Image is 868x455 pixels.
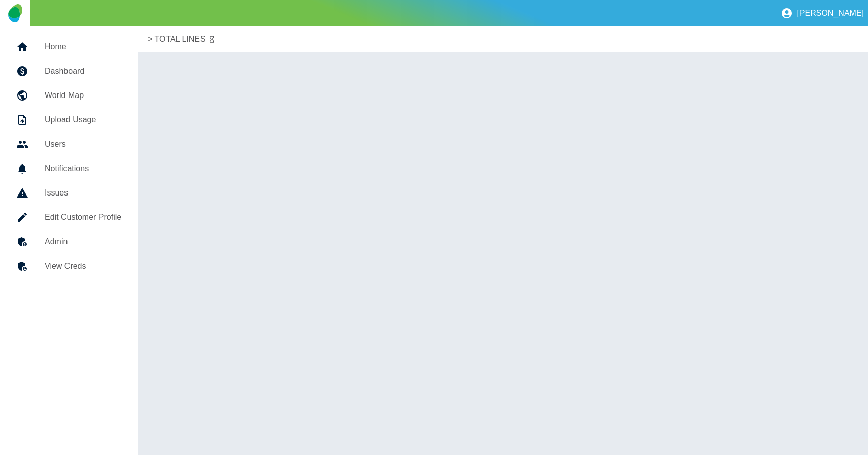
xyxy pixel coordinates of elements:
img: Logo [8,4,22,22]
a: Issues [8,181,129,205]
a: World Map [8,83,129,108]
h5: Users [45,138,121,150]
a: Dashboard [8,59,129,83]
h5: Upload Usage [45,114,121,126]
button: [PERSON_NAME] [777,3,868,23]
p: > [148,33,152,45]
a: Users [8,132,129,156]
a: TOTAL LINES [155,33,206,45]
a: Edit Customer Profile [8,205,129,230]
a: Admin [8,230,129,254]
h5: World Map [45,89,121,102]
a: View Creds [8,254,129,278]
h5: Dashboard [45,65,121,77]
p: [PERSON_NAME] [797,9,864,18]
a: Notifications [8,156,129,181]
a: Home [8,35,129,59]
h5: Issues [45,187,121,199]
a: Upload Usage [8,108,129,132]
h5: Edit Customer Profile [45,211,121,223]
h5: Notifications [45,162,121,175]
h5: Home [45,41,121,53]
h5: View Creds [45,260,121,272]
h5: Admin [45,236,121,248]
